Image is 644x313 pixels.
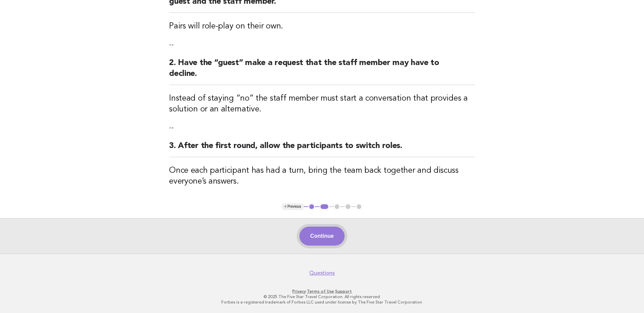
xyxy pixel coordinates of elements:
a: Support [335,289,352,294]
h2: 2. Have the “guest” make a request that the staff member may have to decline. [169,58,475,85]
p: -- [169,123,475,132]
p: · · [114,289,530,294]
h3: Instead of staying “no” the staff member must start a conversation that provides a solution or an... [169,93,475,115]
button: < Previous [282,203,304,210]
button: 2 [319,203,329,210]
a: Privacy [292,289,306,294]
h3: Pairs will role-play on their own. [169,21,475,32]
a: Terms of Use [307,289,334,294]
h2: 3. After the first round, allow the participants to switch roles. [169,141,475,157]
h3: Once each participant has had a turn, bring the team back together and discuss everyone’s answers. [169,165,475,187]
p: © 2025 The Five Star Travel Corporation. All rights reserved. [114,294,530,299]
p: -- [169,40,475,49]
p: Forbes is a registered trademark of Forbes LLC used under license by The Five Star Travel Corpora... [114,299,530,305]
button: 1 [308,203,315,210]
button: Continue [299,227,345,246]
a: Questions [309,270,335,276]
